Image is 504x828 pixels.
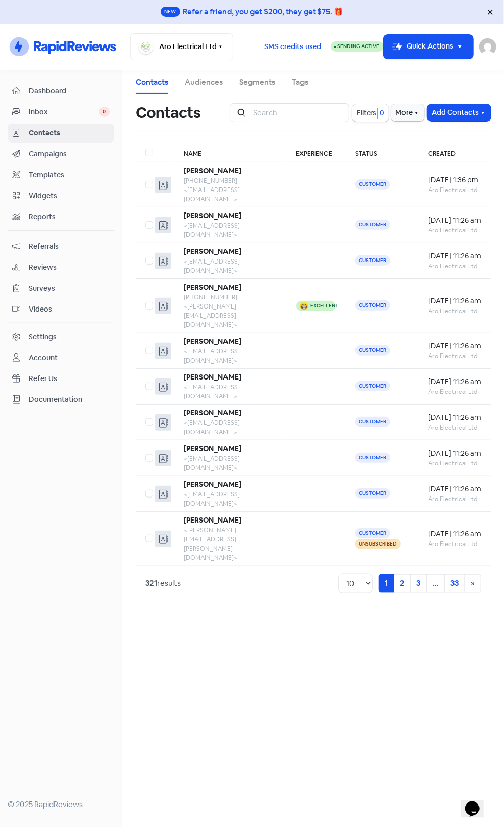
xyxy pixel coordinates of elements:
[29,394,110,405] span: Documentation
[184,480,241,489] b: [PERSON_NAME]
[428,539,481,549] div: Aro Electrical Ltd
[184,282,241,292] b: [PERSON_NAME]
[29,191,110,201] span: Widgets
[357,108,377,119] span: Filters
[145,578,157,588] strong: 321
[29,107,99,117] span: Inbox
[145,578,181,589] div: results
[185,77,223,88] a: Audiences
[184,454,277,472] div: <[EMAIL_ADDRESS][DOMAIN_NAME]>
[428,296,481,306] div: [DATE] 11:26 am
[428,251,481,262] div: [DATE] 11:26 am
[352,104,389,122] button: Filters0
[331,41,384,53] a: Sending Active
[8,390,114,409] a: Documentation
[174,143,287,162] th: Name
[8,124,114,143] a: Contacts
[29,283,110,294] span: Surveys
[384,35,474,59] button: Quick Actions
[428,376,481,387] div: [DATE] 11:26 am
[461,787,494,818] iframe: chat widget
[8,186,114,205] a: Widgets
[310,303,338,309] div: Excellent
[247,103,350,123] input: Search
[355,417,390,427] span: Customer
[256,41,331,51] a: SMS credits used
[355,345,390,356] span: Customer
[29,149,110,159] span: Campaigns
[8,145,114,163] a: Campaigns
[428,262,481,271] div: Aro Electrical Ltd
[8,207,114,226] a: Reports
[29,352,58,363] div: Account
[428,387,481,396] div: Aro Electrical Ltd
[183,6,343,18] div: Refer a friend, you get $200, they get $75. 🎁
[8,348,114,367] a: Account
[8,103,114,122] a: Inbox 0
[265,41,322,52] span: SMS credits used
[444,574,465,593] a: 33
[428,423,481,432] div: Aro Electrical Ltd
[99,107,110,117] span: 0
[8,165,114,184] a: Templates
[184,526,277,562] div: <[PERSON_NAME][EMAIL_ADDRESS][PERSON_NAME][DOMAIN_NAME]>
[184,347,277,365] div: <[EMAIL_ADDRESS][DOMAIN_NAME]>
[184,257,277,275] div: <[EMAIL_ADDRESS][DOMAIN_NAME]>
[427,104,491,121] button: Add Contacts
[426,574,445,593] a: ...
[287,143,345,162] th: Experience
[292,77,308,88] a: Tags
[428,494,481,504] div: Aro Electrical Ltd
[239,77,275,88] a: Segments
[428,448,481,459] div: [DATE] 11:26 am
[184,211,241,220] b: [PERSON_NAME]
[428,306,481,316] div: Aro Electrical Ltd
[355,488,390,499] span: Customer
[410,574,427,593] a: 3
[184,408,241,417] b: [PERSON_NAME]
[29,128,110,138] span: Contacts
[184,444,241,453] b: [PERSON_NAME]
[8,300,114,319] a: Videos
[428,226,481,235] div: Aro Electrical Ltd
[394,574,411,593] a: 2
[428,412,481,423] div: [DATE] 11:26 am
[345,143,418,162] th: Status
[184,418,277,437] div: <[EMAIL_ADDRESS][DOMAIN_NAME]>
[355,179,390,190] span: Customer
[184,337,241,346] b: [PERSON_NAME]
[136,98,200,128] h1: Contacts
[184,372,241,382] b: [PERSON_NAME]
[29,304,110,315] span: Videos
[355,220,390,230] span: Customer
[355,381,390,391] span: Customer
[337,43,380,50] span: Sending Active
[29,211,110,222] span: Reports
[161,7,180,17] span: New
[29,86,110,97] span: Dashboard
[355,528,390,538] span: Customer
[428,185,481,195] div: Aro Electrical Ltd
[428,529,481,539] div: [DATE] 11:26 am
[428,341,481,351] div: [DATE] 11:26 am
[29,262,110,273] span: Reviews
[29,373,110,384] span: Refer Us
[184,166,241,175] b: [PERSON_NAME]
[479,38,496,56] img: User
[184,515,241,525] b: [PERSON_NAME]
[355,255,390,266] span: Customer
[184,293,277,329] div: [PHONE_NUMBER] <[PERSON_NAME][EMAIL_ADDRESS][DOMAIN_NAME]>
[184,176,277,204] div: [PHONE_NUMBER] <[EMAIL_ADDRESS][DOMAIN_NAME]>
[8,258,114,277] a: Reviews
[391,104,424,121] button: More
[428,215,481,226] div: [DATE] 11:26 am
[379,574,394,593] a: 1
[29,332,57,342] div: Settings
[29,170,110,180] span: Templates
[8,237,114,256] a: Referrals
[130,33,233,60] button: Aro Electrical Ltd
[8,82,114,101] a: Dashboard
[136,77,168,88] a: Contacts
[184,490,277,508] div: <[EMAIL_ADDRESS][DOMAIN_NAME]>
[355,539,401,549] span: Unsubscribed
